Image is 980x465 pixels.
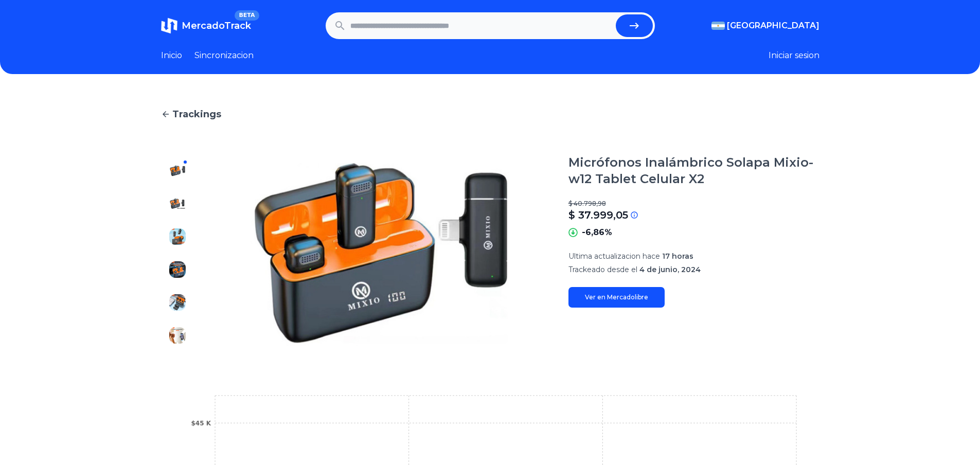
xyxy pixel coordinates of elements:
[769,49,819,62] button: Iniciar sesion
[169,195,186,212] img: Micrófonos Inalámbrico Solapa Mixio-w12 Tablet Celular X2
[568,154,819,187] h1: Micrófonos Inalámbrico Solapa Mixio-w12 Tablet Celular X2
[568,208,628,222] p: $ 37.999,05
[194,49,254,62] a: Sincronizacion
[568,265,637,274] span: Trackeado desde el
[169,228,186,245] img: Micrófonos Inalámbrico Solapa Mixio-w12 Tablet Celular X2
[161,49,182,62] a: Inicio
[662,252,693,261] span: 17 horas
[182,20,251,31] span: MercadoTrack
[172,107,221,121] span: Trackings
[191,420,211,427] tspan: $45 K
[169,294,186,311] img: Micrófonos Inalámbrico Solapa Mixio-w12 Tablet Celular X2
[169,261,186,278] img: Micrófonos Inalámbrico Solapa Mixio-w12 Tablet Celular X2
[727,20,819,32] span: [GEOGRAPHIC_DATA]
[169,163,186,179] img: Micrófonos Inalámbrico Solapa Mixio-w12 Tablet Celular X2
[711,20,819,32] button: [GEOGRAPHIC_DATA]
[235,10,259,21] span: BETA
[161,17,251,34] a: MercadoTrackBETA
[169,327,186,344] img: Micrófonos Inalámbrico Solapa Mixio-w12 Tablet Celular X2
[568,252,660,261] span: Ultima actualizacion hace
[711,22,725,30] img: Argentina
[568,200,819,208] p: $ 40.798,98
[161,17,177,34] img: MercadoTrack
[582,226,612,239] p: -6,86%
[161,107,819,121] a: Trackings
[215,154,548,352] img: Micrófonos Inalámbrico Solapa Mixio-w12 Tablet Celular X2
[639,265,701,274] span: 4 de junio, 2024
[568,287,665,308] a: Ver en Mercadolibre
